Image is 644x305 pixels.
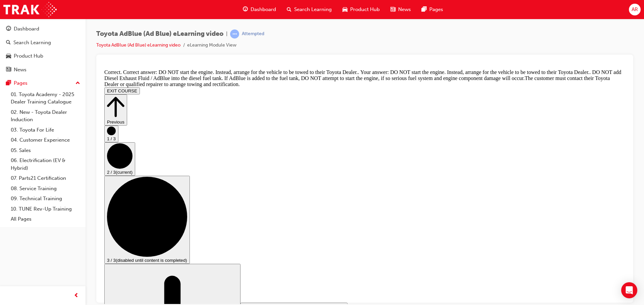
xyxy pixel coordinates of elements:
span: News [398,6,411,13]
span: pages-icon [6,80,11,86]
a: 01. Toyota Academy - 2025 Dealer Training Catalogue [8,89,83,107]
a: 02. New - Toyota Dealer Induction [8,107,83,125]
span: Pages [429,6,443,13]
span: (disabled until content is completed) [14,191,86,196]
a: search-iconSearch Learning [281,3,337,16]
span: 1 / 3 [5,70,14,75]
button: EXIT COURSE [3,21,38,28]
span: guage-icon [243,5,248,14]
button: Pages [3,77,83,89]
span: pages-icon [422,5,427,14]
a: 04. Customer Experience [8,135,83,145]
a: guage-iconDashboard [237,3,281,16]
div: Search Learning [13,39,51,47]
span: Previous [5,53,23,58]
li: eLearning Module View [187,42,236,49]
div: Dashboard [14,25,39,33]
a: pages-iconPages [416,3,448,16]
button: Previous [3,28,25,59]
span: prev-icon [74,292,79,300]
div: Pages [14,79,28,87]
span: AR [632,6,638,13]
div: News [14,66,26,74]
a: News [3,64,83,76]
div: Open Intercom Messenger [621,282,637,298]
a: Toyota AdBlue (Ad Blue) eLearning video [96,42,180,48]
a: car-iconProduct Hub [337,3,385,16]
a: Product Hub [3,50,83,62]
span: 3 / 3 [5,191,14,196]
span: news-icon [6,67,11,73]
span: 2 / 3 [5,103,14,108]
span: | [226,30,227,38]
span: car-icon [342,5,347,14]
a: 03. Toyota For Life [8,125,83,135]
span: search-icon [6,40,11,46]
span: search-icon [287,5,291,14]
div: Attempted [242,31,264,37]
a: 09. Technical Training [8,194,83,204]
span: (current) [14,103,31,108]
span: car-icon [6,53,11,59]
a: news-iconNews [385,3,416,16]
span: guage-icon [6,26,11,32]
button: 1 / 3 [3,59,17,76]
div: Product Hub [14,52,43,60]
button: 2 / 3(current) [3,76,34,109]
div: Correct. Correct answer: DO NOT start the engine. Instead, arrange for the vehicle to be towed to... [3,3,524,21]
a: Search Learning [3,36,83,49]
a: All Pages [8,214,83,224]
span: news-icon [390,5,395,14]
a: 08. Service Training [8,183,83,194]
button: AR [629,4,641,15]
a: 07. Parts21 Certification [8,173,83,183]
span: up-icon [75,79,80,88]
span: Dashboard [251,6,276,13]
a: Dashboard [3,23,83,35]
span: Search Learning [294,6,332,13]
button: 3 / 3(disabled until content is completed) [3,109,88,197]
button: DashboardSearch LearningProduct HubNews [3,21,83,77]
img: Trak [3,2,57,17]
span: learningRecordVerb_ATTEMPT-icon [230,29,239,39]
span: Product Hub [350,6,380,13]
a: 10. TUNE Rev-Up Training [8,204,83,214]
a: 06. Electrification (EV & Hybrid) [8,155,83,173]
span: Toyota AdBlue (Ad Blue) eLearning video [96,30,223,38]
a: 05. Sales [8,145,83,156]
